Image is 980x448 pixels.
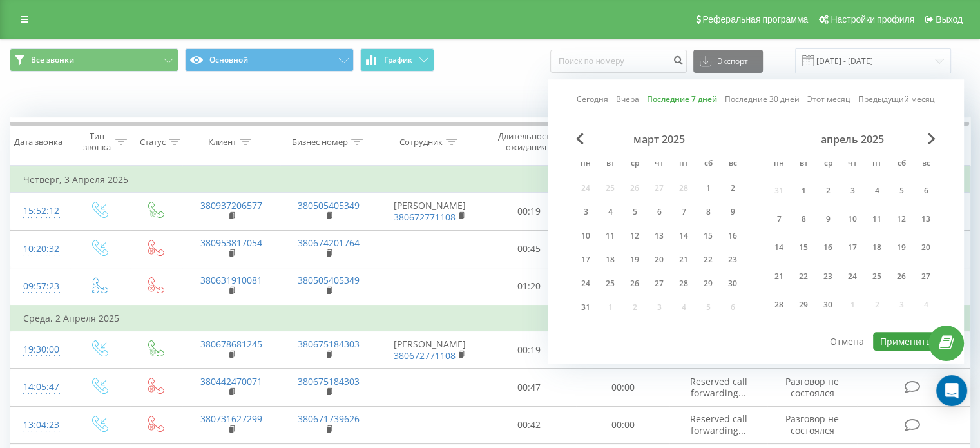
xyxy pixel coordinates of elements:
div: 10 [577,228,594,244]
div: 09:57:23 [23,274,57,299]
div: 31 [577,299,594,316]
div: 15 [795,240,812,257]
div: 9 [820,211,836,228]
div: вс 23 мар. 2025 г. [720,250,745,269]
div: вт 22 апр. 2025 г. [791,264,816,288]
abbr: среда [625,155,644,174]
div: ср 30 апр. 2025 г. [816,293,840,317]
div: пн 7 апр. 2025 г. [767,208,791,231]
div: 11 [869,211,885,228]
div: 24 [844,268,861,285]
div: пн 24 мар. 2025 г. [573,274,598,293]
div: 27 [918,268,934,285]
div: Статус [140,137,166,148]
abbr: пятница [867,155,887,174]
div: пт 14 мар. 2025 г. [671,226,696,246]
a: 380672771108 [394,349,456,362]
span: Все звонки [31,55,74,65]
div: 13 [651,228,668,244]
button: Основной [185,48,354,72]
div: 22 [795,268,812,285]
div: 4 [869,182,885,199]
div: Бизнес номер [292,137,348,148]
div: чт 20 мар. 2025 г. [647,250,671,269]
td: 00:45 [483,230,576,268]
a: 380937206577 [200,199,262,211]
div: 9 [724,204,741,220]
div: 28 [675,275,692,292]
div: 19:30:00 [23,337,57,362]
div: 12 [893,211,910,228]
div: 18 [869,240,885,257]
a: Последние 7 дней [647,93,717,106]
div: вс 20 апр. 2025 г. [914,236,938,260]
div: 6 [651,204,668,220]
div: 23 [820,268,836,285]
div: 13 [918,211,934,228]
div: сб 12 апр. 2025 г. [889,208,914,231]
div: 1 [795,182,812,199]
div: 28 [771,297,787,313]
button: Экспорт [693,50,763,73]
div: 2 [820,182,836,199]
div: 11 [602,228,619,244]
div: вс 6 апр. 2025 г. [914,179,938,202]
div: вт 25 мар. 2025 г. [598,274,622,293]
div: ср 2 апр. 2025 г. [816,179,840,202]
div: вт 8 апр. 2025 г. [791,208,816,231]
abbr: вторник [794,155,813,174]
div: 20 [918,240,934,257]
div: чт 27 мар. 2025 г. [647,274,671,293]
div: сб 29 мар. 2025 г. [696,274,720,293]
div: Клиент [208,137,236,148]
div: Длительность ожидания [494,131,559,153]
div: чт 24 апр. 2025 г. [840,264,865,288]
div: 21 [771,268,787,285]
div: сб 8 мар. 2025 г. [696,202,720,222]
abbr: воскресенье [723,155,742,174]
div: вс 27 апр. 2025 г. [914,264,938,288]
div: 30 [724,275,741,292]
div: 15:52:12 [23,199,57,224]
div: Сотрудник [399,137,443,148]
div: вт 4 мар. 2025 г. [598,202,622,222]
div: 20 [651,251,668,268]
div: чт 10 апр. 2025 г. [840,208,865,231]
div: вт 18 мар. 2025 г. [598,250,622,269]
div: 4 [602,204,619,220]
div: вс 30 мар. 2025 г. [720,274,745,293]
div: пт 7 мар. 2025 г. [671,202,696,222]
span: Next Month [928,133,936,144]
div: 29 [700,275,716,292]
div: вт 15 апр. 2025 г. [791,236,816,260]
div: 5 [626,204,643,220]
a: 380674201764 [298,237,360,249]
div: 26 [893,268,910,285]
abbr: понедельник [576,155,595,174]
td: Четверг, 3 Апреля 2025 [10,167,970,193]
div: сб 19 апр. 2025 г. [889,236,914,260]
td: 00:42 [483,406,576,443]
div: 18 [602,251,619,268]
div: чт 17 апр. 2025 г. [840,236,865,260]
div: пн 28 апр. 2025 г. [767,293,791,317]
button: Все звонки [10,48,178,72]
div: вт 1 апр. 2025 г. [791,179,816,202]
td: 00:19 [483,193,576,230]
div: 10:20:32 [23,237,57,262]
span: График [384,55,412,64]
div: 21 [675,251,692,268]
div: 27 [651,275,668,292]
a: 380442470071 [200,375,262,387]
div: 13:04:23 [23,413,57,438]
a: Предыдущий месяц [858,93,935,106]
span: Разговор не состоялся [785,413,839,436]
div: пн 21 апр. 2025 г. [767,264,791,288]
div: пт 28 мар. 2025 г. [671,274,696,293]
div: ср 12 мар. 2025 г. [622,226,647,246]
span: Reserved call forwarding... [690,413,747,436]
div: 15 [700,228,716,244]
div: вт 11 мар. 2025 г. [598,226,622,246]
a: Последние 30 дней [725,93,800,106]
span: Реферальная программа [702,14,808,24]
